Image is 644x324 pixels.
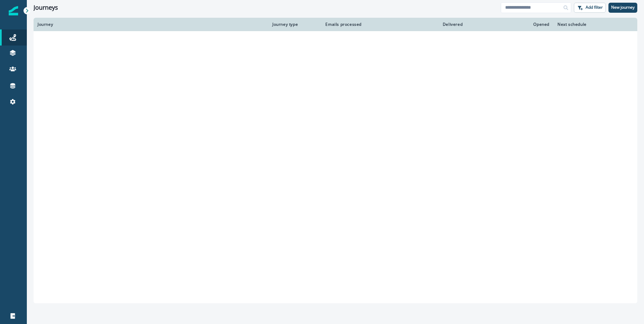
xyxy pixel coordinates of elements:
[38,22,264,27] div: Journey
[323,22,362,27] div: Emails processed
[586,5,603,10] p: Add filter
[608,3,637,13] button: New journey
[574,3,606,13] button: Add filter
[557,22,616,27] div: Next schedule
[471,22,549,27] div: Opened
[611,5,635,10] p: New journey
[9,6,18,15] img: Inflection
[34,4,58,11] h1: Journeys
[272,22,315,27] div: Journey type
[370,22,463,27] div: Delivered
